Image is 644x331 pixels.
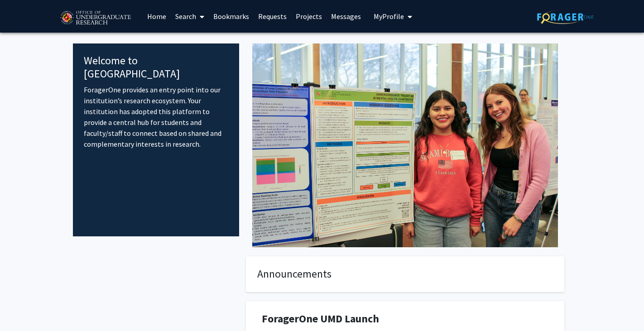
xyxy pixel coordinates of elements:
[84,54,228,81] h4: Welcome to [GEOGRAPHIC_DATA]
[257,268,553,281] h4: Announcements
[209,0,254,32] a: Bookmarks
[57,7,134,29] img: University of Maryland Logo
[252,43,558,247] img: Cover Image
[171,0,209,32] a: Search
[374,12,404,21] span: My Profile
[254,0,291,32] a: Requests
[84,84,228,149] p: ForagerOne provides an entry point into our institution’s research ecosystem. Your institution ha...
[291,0,327,32] a: Projects
[262,312,548,326] h1: ForagerOne UMD Launch
[143,0,171,32] a: Home
[537,10,594,24] img: ForagerOne Logo
[327,0,365,32] a: Messages
[7,290,38,324] iframe: Chat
